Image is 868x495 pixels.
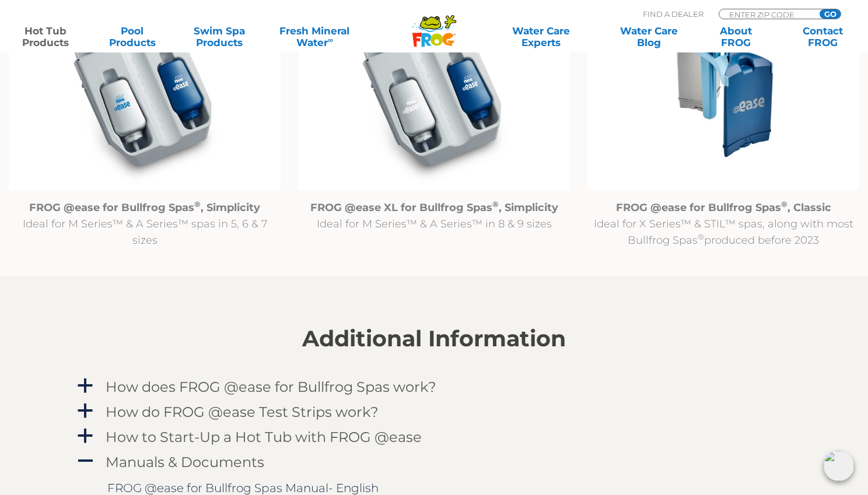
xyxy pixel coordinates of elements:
sup: ® [492,199,499,209]
strong: FROG @ease for Bullfrog Spas , Classic [616,201,831,214]
a: FROG @ease for Bullfrog Spas Manual- English [107,481,379,495]
h4: Manuals & Documents [106,454,264,470]
sup: ∞ [328,36,333,44]
span: A [76,452,94,470]
p: Find A Dealer [643,9,703,19]
a: Swim SpaProducts [185,25,253,48]
a: Water CareExperts [486,25,596,48]
a: AboutFROG [702,25,769,48]
a: Fresh MineralWater∞ [272,25,357,48]
input: Zip Code Form [728,9,807,19]
a: Water CareBlog [615,25,682,48]
img: openIcon [824,451,854,481]
input: GO [820,9,841,19]
sup: ® [781,199,787,209]
span: a [76,402,94,420]
h4: How do FROG @ease Test Strips work? [106,404,379,420]
a: Hot TubProducts [12,25,79,48]
h4: How does FROG @ease for Bullfrog Spas work? [106,379,436,395]
p: Ideal for M Series™ & A Series™ in 8 & 9 sizes [298,199,570,232]
span: a [76,427,94,445]
a: a How to Start-Up a Hot Tub with FROG @ease [75,426,793,448]
h4: How to Start-Up a Hot Tub with FROG @ease [106,429,422,445]
a: a How does FROG @ease for Bullfrog Spas work? [75,376,793,398]
sup: ® [698,232,704,241]
strong: FROG @ease XL for Bullfrog Spas , Simplicity [310,201,558,214]
strong: FROG @ease for Bullfrog Spas , Simplicity [29,201,260,214]
p: Ideal for M Series™ & A Series™ spas in 5, 6 & 7 sizes [9,199,281,248]
a: PoolProducts [99,25,166,48]
span: a [76,377,94,395]
a: A Manuals & Documents [75,451,793,473]
h2: Additional Information [75,326,793,352]
a: a How do FROG @ease Test Strips work? [75,401,793,423]
a: ContactFROG [789,25,856,48]
p: Ideal for X Series™ & STIL™ spas, along with most Bullfrog Spas produced before 2023 [587,199,859,248]
sup: ® [194,199,201,209]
